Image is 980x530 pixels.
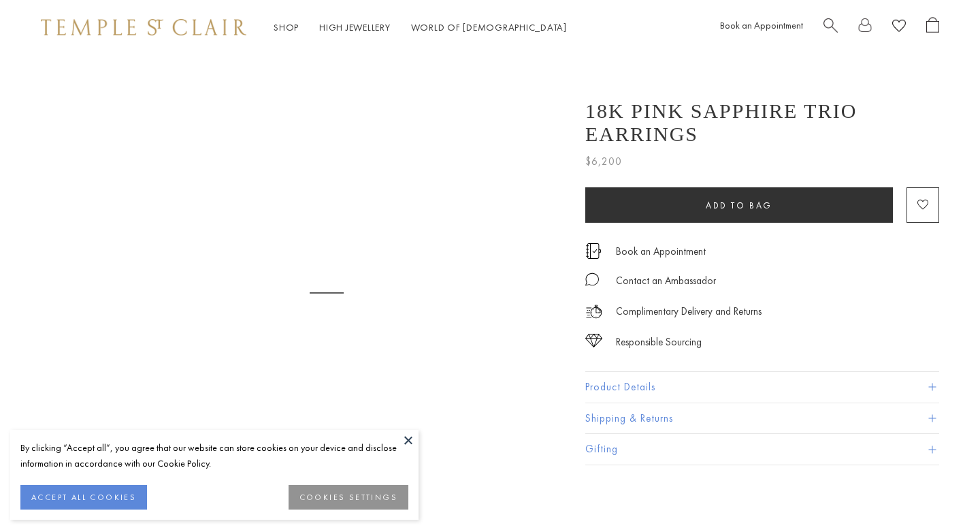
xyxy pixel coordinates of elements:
[585,334,602,347] img: icon_sourcing.svg
[585,243,602,259] img: icon_appointment.svg
[616,334,702,351] div: Responsible Sourcing
[616,303,762,320] p: Complimentary Delivery and Returns
[585,434,939,465] button: Gifting
[720,19,803,31] a: Book an Appointment
[585,187,893,223] button: Add to bag
[319,21,391,33] a: High JewelleryHigh Jewellery
[274,19,567,36] nav: Main navigation
[585,403,939,434] button: Shipping & Returns
[289,485,408,510] button: COOKIES SETTINGS
[585,372,939,403] button: Product Details
[912,466,966,516] iframe: Gorgias live chat messenger
[20,485,147,510] button: ACCEPT ALL COOKIES
[823,17,838,38] a: Search
[616,272,716,290] div: Contact an Ambassador
[41,19,246,35] img: Temple St. Clair
[892,17,906,38] a: View Wishlist
[20,440,408,471] div: By clicking “Accept all”, you agree that our website can store cookies on your device and disclos...
[706,200,772,211] span: Add to bag
[926,17,939,38] a: Open Shopping Bag
[585,153,622,170] span: $6,200
[585,303,602,320] img: icon_delivery.svg
[274,21,299,33] a: ShopShop
[616,244,706,259] a: Book an Appointment
[411,21,567,33] a: World of [DEMOGRAPHIC_DATA]World of [DEMOGRAPHIC_DATA]
[585,99,939,146] h1: 18K Pink Sapphire Trio Earrings
[585,272,599,286] img: MessageIcon-01_2.svg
